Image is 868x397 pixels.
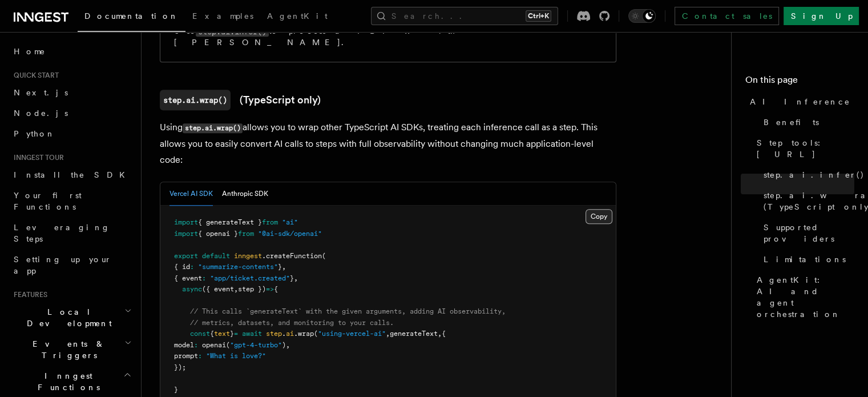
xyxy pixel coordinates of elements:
span: export [174,252,198,260]
span: => [266,285,274,293]
span: Leveraging Steps [14,223,110,243]
span: .createFunction [262,252,322,260]
span: , [234,285,238,293]
a: Step tools: [URL] [752,133,854,165]
span: } [230,330,234,338]
span: ai [286,330,294,338]
button: Search...Ctrl+K [371,7,558,25]
span: ) [282,341,286,349]
span: : [190,263,194,271]
span: step }) [238,285,266,293]
span: Your first Functions [14,191,82,211]
span: "What is love?" [206,352,266,360]
code: step.ai.wrap() [183,123,243,133]
span: import [174,218,198,226]
span: Step tools: [URL] [757,137,854,160]
span: .wrap [294,330,314,338]
a: Install the SDK [9,165,134,185]
span: Python [14,129,55,138]
span: Features [9,290,47,299]
span: Setting up your app [14,255,112,275]
span: { [442,330,446,338]
span: : [194,341,198,349]
span: { event [174,274,202,282]
a: step.ai.infer() [759,165,854,185]
span: "summarize-contents" [198,263,278,271]
span: "app/ticket.created" [210,274,290,282]
span: . [282,330,286,338]
span: }); [174,363,186,371]
span: Quick start [9,71,59,80]
span: { [210,330,214,338]
span: import [174,230,198,238]
span: async [182,285,202,293]
span: // metrics, datasets, and monitoring to your calls. [190,319,394,327]
span: Examples [192,11,253,21]
a: Leveraging Steps [9,217,134,249]
span: Supported providers [764,222,854,244]
span: "ai" [282,218,298,226]
span: { id [174,263,190,271]
a: Sign Up [784,7,859,25]
span: { openai } [198,230,238,238]
a: Next.js [9,82,134,103]
a: Examples [185,3,260,31]
a: AI Inference [745,91,854,112]
span: Documentation [84,11,179,21]
span: Benefits [764,117,819,128]
span: prompt [174,352,198,360]
p: Use to process a PDF with [PERSON_NAME]. [174,25,602,48]
span: Node.js [14,109,68,118]
span: Next.js [14,88,68,97]
span: } [290,274,294,282]
span: generateText [390,330,438,338]
span: : [202,274,206,282]
button: Anthropic SDK [222,182,268,206]
span: step [266,330,282,338]
span: { [274,285,278,293]
span: "gpt-4-turbo" [230,341,282,349]
span: } [174,386,178,394]
span: AI Inference [750,96,850,107]
span: openai [202,341,226,349]
span: Install the SDK [14,170,132,179]
span: const [190,330,210,338]
span: Limitations [764,254,846,265]
button: Copy [586,209,612,224]
button: Events & Triggers [9,334,134,366]
a: Setting up your app [9,249,134,281]
span: inngest [234,252,262,260]
span: { generateText } [198,218,262,226]
span: , [282,263,286,271]
span: "@ai-sdk/openai" [258,230,322,238]
span: : [198,352,202,360]
span: Inngest tour [9,153,64,162]
span: await [242,330,262,338]
a: Limitations [759,249,854,270]
span: "using-vercel-ai" [318,330,386,338]
a: step.ai.wrap() (TypeScript only) [759,185,854,217]
span: , [438,330,442,338]
button: Toggle dark mode [628,9,656,23]
a: step.ai.wrap()(TypeScript only) [160,90,321,110]
span: ({ event [202,285,234,293]
span: ( [314,330,318,338]
code: step.ai.wrap() [160,90,231,110]
p: Using allows you to wrap other TypeScript AI SDKs, treating each inference call as a step. This a... [160,119,616,168]
a: Your first Functions [9,185,134,217]
span: Events & Triggers [9,338,124,361]
span: Inngest Functions [9,370,123,393]
a: Contact sales [675,7,779,25]
span: default [202,252,230,260]
span: from [262,218,278,226]
span: AgentKit [267,11,328,21]
a: Node.js [9,103,134,123]
button: Local Development [9,302,134,334]
span: text [214,330,230,338]
span: model [174,341,194,349]
span: , [386,330,390,338]
a: AgentKit [260,3,334,31]
a: Home [9,41,134,62]
span: , [286,341,290,349]
a: Python [9,123,134,144]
